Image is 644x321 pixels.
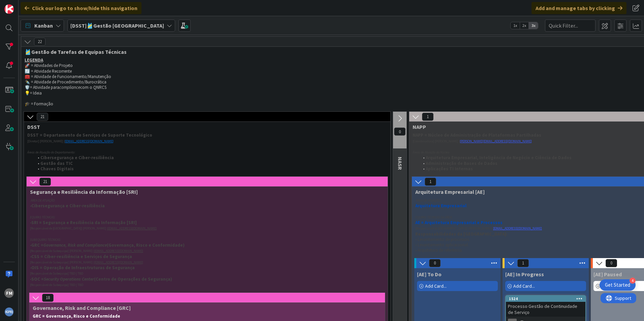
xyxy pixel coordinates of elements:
div: Processo Gestão de Continuidade de Serviço [506,302,585,317]
u: LEGENDA [25,57,43,63]
a: [EMAIL_ADDRESS][DOMAIN_NAME] [108,226,157,230]
span: 18 [42,294,54,302]
span: DSST [27,123,382,130]
span: Segurança e Resiliência da Informação [SRI] [30,188,379,195]
strong: Aplicações TI Internas [426,166,473,172]
div: 1524Processo Gestão de Continuidade de Serviço [506,296,585,317]
span: Add Card... [425,283,447,289]
em: SUBEQUIPAS TÉCNICAS: [30,238,61,242]
div: Get Started [605,282,630,288]
strong: AE = Arquitetura Empresarial e Processos [415,220,503,225]
span: • [30,242,31,248]
span: • Levantamento aplicacional. [415,242,469,248]
div: 1524 [506,296,585,302]
span: • [30,265,31,271]
span: 1 [425,178,436,186]
span: NASR [397,157,404,170]
em: ÁREA DE ATUAÇÃO: [416,198,441,203]
span: 3x [529,22,538,29]
div: 4 [630,278,636,284]
strong: GRC = (Governança, Risco e Conformidade) [31,242,185,248]
strong: SRI = Segurança e Resiliência da Informação [SRI] [31,220,137,225]
strong: CSS = Ciber-resiliência e Serviços de Segurança [31,254,132,259]
span: [AE] To Do [417,271,442,278]
img: avatar [4,307,14,317]
span: 21 [37,113,48,121]
span: Governance, Risk and Compliance [GRC] [33,305,377,311]
em: Security Operations Center [44,276,94,282]
em: EQUIPAS TÉCNICAS: [30,215,55,219]
span: [AE] In Progress [505,271,544,278]
span: • [30,220,31,225]
em: ÁREA DE ATUAÇÃO: [31,198,55,203]
span: • [30,276,31,282]
span: [Responsável de Subequipa] TBD | TBD [30,271,83,276]
span: 1x [511,22,520,29]
strong: Arquitetura Empresarial [415,203,466,209]
strong: Arquitetura Empresarial, Inteligência de Negócio e Ciência de Dados [426,155,572,160]
div: 1524 [509,296,585,301]
strong: Cibersegurança e Ciber-resiliência [40,155,114,160]
span: [AE] Paused [593,271,622,278]
span: Add Card... [513,283,535,289]
span: • [30,203,31,209]
strong: Responsabilidades da [GEOGRAPHIC_DATA]: [415,231,508,237]
span: 21 [39,178,51,186]
span: Kanban [34,22,53,30]
strong: Administração de Bases de Dados [426,160,497,166]
span: Support [14,1,31,9]
span: [Responsável de [GEOGRAPHIC_DATA]] [PERSON_NAME] | [30,226,108,230]
div: Add and manage tabs by clicking [532,2,626,14]
span: 1 [422,113,433,121]
span: [Responsável de Subequipa] [PERSON_NAME] | [30,260,94,264]
a: [EMAIL_ADDRESS][DOMAIN_NAME] [65,139,114,143]
em: EQUIPAS TÉCNICAS DA ÁREA: [415,215,452,219]
a: [PERSON_NAME][EMAIL_ADDRESS][DOMAIN_NAME] [460,139,532,143]
span: 22 [34,38,45,46]
strong: NAPP = Núcleo de Administração de Plataformas Partilhadas [413,132,541,138]
em: Áreas de Atuação do Núcleo: [413,150,450,154]
strong: OIS = Operação de Infraestruturas de Segurança [31,265,135,271]
span: 0 [606,259,617,267]
strong: Cibersegurança e Ciber-resiliência [31,203,105,209]
span: [Responsável de Subequipa] TBD | TBD [30,283,83,287]
em: Áreas de Atuação do Departamento: [27,150,75,154]
span: 1 [517,259,529,267]
span: [Responsável de [GEOGRAPHIC_DATA]] [PERSON_NAME] | [415,226,493,230]
a: [EMAIL_ADDRESS][DOMAIN_NAME] [493,226,542,230]
span: • Levantamento de processos. [415,237,470,242]
span: • Arquitetura de referência. [415,247,463,253]
span: 2x [520,22,529,29]
span: [Diretor] [PERSON_NAME] | [27,139,65,143]
a: [EMAIL_ADDRESS][DOMAIN_NAME] [94,260,143,264]
div: Click our logo to show/hide this navigation [21,2,141,14]
strong: DSST = Departamento de Serviços de Suporte Tecnológico [27,132,152,138]
span: [Responsável de Subequipa] [PERSON_NAME] | [30,249,94,253]
em: compliance [59,84,80,90]
div: Open Get Started checklist, remaining modules: 4 [600,279,636,291]
img: Visit kanbanzone.com [4,4,14,14]
strong: GRC = Governança, Risco e Conformidade [33,313,120,319]
em: Governance, Risk and Compliance [43,242,107,248]
span: 0 [429,259,441,267]
b: [DSST]🎽Gestão [GEOGRAPHIC_DATA] [70,22,164,29]
strong: Chaves Digitais [40,166,74,172]
span: 0 [394,128,406,136]
strong: Gestão das TIC [40,160,73,166]
a: [EMAIL_ADDRESS][DOMAIN_NAME] [94,249,143,253]
strong: SOC = (Centro de Operações de Segurança) [31,276,172,282]
span: [Coordenadora] [PERSON_NAME] | [413,139,460,143]
input: Quick Filter... [545,20,595,32]
span: • [30,254,31,259]
div: FM [4,288,14,298]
